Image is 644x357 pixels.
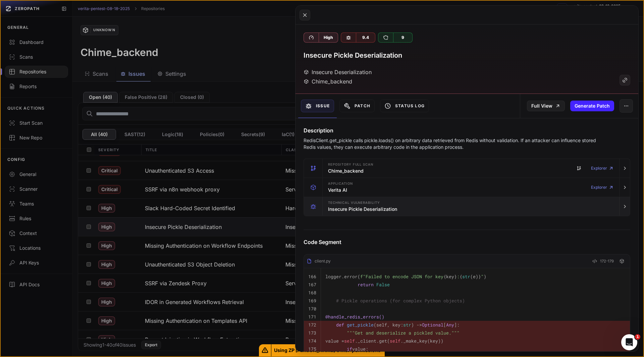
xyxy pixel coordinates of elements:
[336,322,344,328] span: def
[591,181,614,194] a: Explorer
[621,334,637,350] iframe: Intercom live chat
[325,314,384,320] span: @handle_redis_errors()
[308,306,316,312] code: 170
[328,168,364,174] h3: Chime_backend
[308,346,316,352] code: 175
[339,100,375,112] button: Patch
[358,282,374,288] span: return
[422,322,443,328] span: Optional
[347,322,374,328] span: get_pickle
[460,274,481,280] span: { (e)}
[462,274,470,280] span: str
[308,290,316,296] code: 168
[328,201,380,204] span: Technical Vulnerability
[308,274,316,280] code: 166
[325,346,368,352] code: value:
[336,298,465,304] span: # Pickle operations (for complex Python objects)
[304,126,630,134] h4: Description
[600,257,614,265] span: 172-179
[360,274,484,280] span: f"Failed to encode JSON for key : "
[308,314,316,320] code: 171
[308,298,316,304] code: 169
[591,162,614,175] a: Explorer
[446,322,454,328] span: Any
[376,322,411,328] span: self, key:
[635,334,640,340] span: 1
[304,137,604,151] p: RedisClient.get_pickle calls pickle.loads() on arbitrary data retrieved from Redis without valida...
[376,282,390,288] span: False
[325,274,486,280] code: logger.error( )
[308,338,316,344] code: 174
[308,282,316,288] code: 167
[527,101,565,111] a: Full View
[443,274,457,280] span: {key}
[570,101,614,111] button: Generate Patch
[328,206,397,213] h3: Insecure Pickle Deserialization
[325,338,443,344] code: value = ._client.get( ._make_key(key))
[328,182,353,185] span: Application
[390,338,400,344] span: self
[308,330,316,336] code: 173
[347,346,352,352] span: if
[380,100,429,112] button: Status Log
[328,187,347,193] h3: Verita AI
[304,159,630,178] button: Repository Full scan Chime_backend Explorer
[403,322,411,328] span: str
[307,258,331,264] div: client.py
[304,77,352,85] div: Chime_backend
[304,238,630,246] h4: Code Segment
[347,330,460,336] span: """Get and deserialize a pickled value."""
[304,178,630,197] button: Application Verita AI Explorer
[271,344,385,356] span: Using ZP [PERSON_NAME]'s MSP permissions
[344,338,355,344] span: self
[328,163,373,166] span: Repository Full scan
[304,197,630,216] button: Technical Vulnerability Insecure Pickle Deserialization
[325,322,460,328] code: ( ) -> [ ]:
[308,322,316,328] code: 172
[301,100,334,112] button: Issue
